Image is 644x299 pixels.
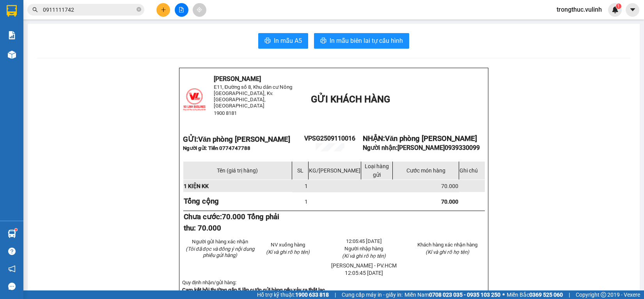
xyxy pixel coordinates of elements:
span: 12:05:45 [DATE] [345,270,383,276]
span: 1 [305,199,308,205]
button: plus [156,3,170,17]
strong: Người nhận: [363,144,480,151]
span: message [8,283,16,290]
span: Quy định nhận/gửi hàng: [182,280,236,285]
span: notification [8,265,16,273]
span: copyright [601,292,606,297]
strong: 0708 023 035 - 0935 103 250 [429,292,500,298]
span: NV xuống hàng [271,242,305,248]
span: [PERSON_NAME] - PV.HCM [331,262,397,269]
strong: GỬI: [183,135,290,144]
img: warehouse-icon [8,230,16,238]
td: SL [292,162,309,180]
input: Tìm tên, số ĐT hoặc mã đơn [43,5,135,14]
span: Người gửi: Tiến 0774747788 [183,145,250,151]
sup: 1 [15,229,17,231]
span: printer [320,37,326,45]
span: Văn phòng [PERSON_NAME] [198,135,290,144]
span: Miền Bắc [507,290,563,299]
td: Loại hàng gửi [361,162,392,180]
span: 0939330099 [445,144,480,151]
span: file-add [179,7,184,12]
span: Văn phòng [PERSON_NAME] [385,134,477,143]
span: 70.000 [441,183,458,189]
span: close-circle [137,7,141,12]
span: (Kí và ghi rõ họ tên) [266,249,310,255]
span: 70.000 Tổng phải thu: 70.000 [184,213,279,232]
img: solution-icon [8,31,16,39]
span: 1900 8181 [214,110,237,116]
strong: 1900 633 818 [295,292,329,298]
span: 1 [617,4,620,9]
button: printerIn mẫu biên lai tự cấu hình [314,33,409,49]
em: (Tôi đã đọc và đồng ý nội dung phiếu gửi hàng) [186,246,254,258]
span: trongthuc.vulinh [550,5,608,14]
button: caret-down [626,3,639,17]
span: Hỗ trợ kỹ thuật: [257,290,329,299]
span: ⚪️ [502,293,505,296]
img: warehouse-icon [8,51,16,59]
button: printerIn mẫu A5 [258,33,308,49]
span: 70.000 [441,199,458,205]
img: logo [183,88,206,111]
span: Cung cấp máy in - giấy in: [342,290,403,299]
span: Người nhập hàng [344,246,383,252]
span: E11, Đường số 8, Khu dân cư Nông [GEOGRAPHIC_DATA], Kv.[GEOGRAPHIC_DATA], [GEOGRAPHIC_DATA] [214,84,293,109]
td: Ghi chú [459,162,485,180]
span: [PERSON_NAME] [397,144,480,151]
span: (Kí và ghi rõ họ tên) [342,253,386,259]
span: | [335,290,336,299]
strong: Chưa cước: [184,213,279,232]
strong: NHẬN: [363,134,477,143]
span: (Kí và ghi rõ họ tên) [426,249,469,255]
span: caret-down [629,6,636,13]
span: Miền Nam [404,290,500,299]
span: In mẫu A5 [274,36,302,46]
strong: Tổng cộng [184,197,219,206]
img: logo-vxr [7,5,17,17]
td: Cước món hàng [392,162,459,180]
span: plus [161,7,166,12]
span: Người gửi hàng xác nhận [192,239,248,244]
sup: 1 [616,4,621,9]
td: Tên (giá trị hàng) [183,162,292,180]
span: search [32,7,38,12]
span: question-circle [8,248,16,255]
strong: Cam kết bồi thường gấp 5 lần cước gửi hàng nếu xảy ra thất lạc [182,287,325,293]
td: KG/[PERSON_NAME] [308,162,361,180]
strong: 0369 525 060 [529,292,563,298]
span: GỬI KHÁCH HÀNG [311,94,390,105]
button: aim [193,3,206,17]
span: printer [264,37,271,45]
span: 12:05:45 [DATE] [346,238,382,244]
span: | [569,290,570,299]
span: 1 [305,183,308,189]
span: VPSG2509110016 [304,135,355,142]
span: Khách hàng xác nhận hàng [417,242,477,248]
button: file-add [175,3,188,17]
img: icon-new-feature [612,6,619,13]
span: aim [197,7,202,12]
span: [PERSON_NAME] [214,75,261,83]
span: In mẫu biên lai tự cấu hình [330,36,403,46]
span: 1 KIỆN KK [184,183,209,189]
span: close-circle [137,6,141,14]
